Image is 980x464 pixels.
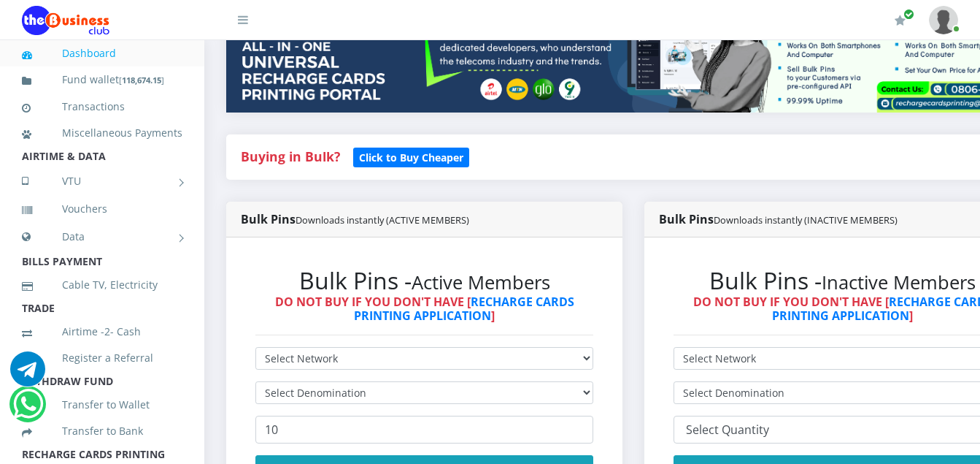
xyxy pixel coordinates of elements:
[22,90,182,123] a: Transactions
[296,213,469,227] small: Downloads instantly (ACTIVE MEMBERS)
[22,6,109,35] img: Logo
[22,37,182,70] a: Dashboard
[22,414,182,448] a: Transfer to Bank
[22,218,182,255] a: Data
[903,9,914,20] span: Renew/Upgrade Subscription
[359,151,463,164] b: Click to Buy Cheaper
[22,63,182,97] a: Fund wallet[118,674.15]
[714,213,898,227] small: Downloads instantly (INACTIVE MEMBERS)
[22,268,182,302] a: Cable TV, Electricity
[895,15,906,26] i: Renew/Upgrade Subscription
[10,362,45,387] a: Chat for support
[22,315,182,349] a: Airtime -2- Cash
[13,398,43,422] a: Chat for support
[22,163,182,199] a: VTU
[241,211,469,227] strong: Bulk Pins
[22,116,182,150] a: Miscellaneous Payments
[22,388,182,422] a: Transfer to Wallet
[354,294,574,324] a: RECHARGE CARDS PRINTING APPLICATION
[412,270,550,295] small: Active Members
[275,294,574,324] strong: DO NOT BUY IF YOU DON'T HAVE [ ]
[22,192,182,226] a: Vouchers
[241,148,340,165] strong: Buying in Bulk?
[822,270,976,295] small: Inactive Members
[22,341,182,375] a: Register a Referral
[122,75,161,85] b: 118,674.15
[255,267,593,294] h2: Bulk Pins -
[119,75,164,85] small: [ ]
[659,211,898,227] strong: Bulk Pins
[353,148,469,165] a: Click to Buy Cheaper
[929,6,958,34] img: User
[255,416,593,444] input: Enter Quantity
